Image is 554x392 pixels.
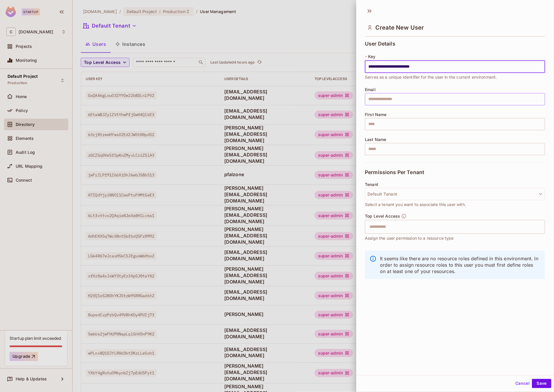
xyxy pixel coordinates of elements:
span: Key [368,54,376,59]
p: It seems like there are no resource roles defined in this environment. In order to assign resourc... [380,255,541,274]
span: Select a tenant you want to associate this user with. [365,201,466,208]
button: Cancel [513,379,532,388]
button: Open [542,226,543,227]
span: Assign the user permission to a resource type [365,235,454,241]
span: First Name [365,112,387,117]
span: User Details [365,41,396,47]
button: Default Tenant [365,188,545,200]
span: Top Level Access [365,214,400,218]
button: Save [532,379,552,388]
span: Last Name [365,137,386,142]
span: Email [365,87,376,92]
span: Serves as a unique identifier for the user in the current environment. [365,74,497,80]
span: Tenant [365,182,379,187]
span: Permissions Per Tenant [365,169,424,175]
span: Create New User [376,24,424,31]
